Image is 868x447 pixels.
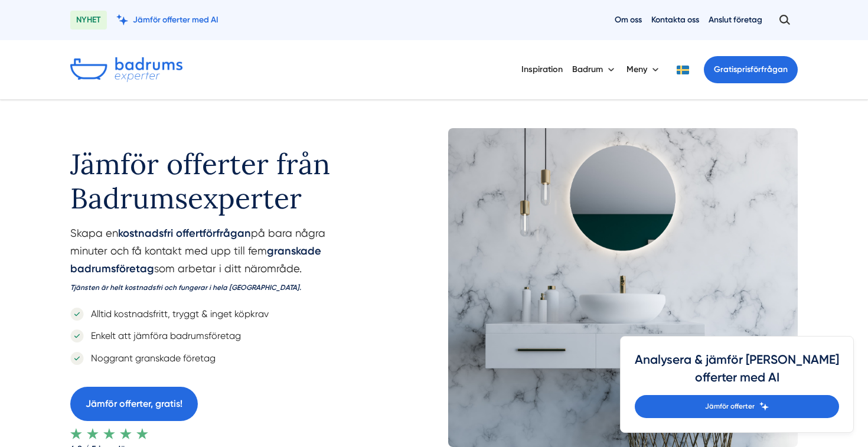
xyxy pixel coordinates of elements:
[651,14,699,25] a: Kontakta oss
[84,351,216,366] p: Noggrant granskade företag
[615,14,642,25] a: Om oss
[635,351,839,395] h4: Analysera & jämför [PERSON_NAME] offerter med AI
[84,328,241,343] p: Enkelt att jämföra badrumsföretag
[635,395,839,418] a: Jämför offerter
[714,64,737,74] span: Gratis
[70,224,373,301] p: Skapa en på bara några minuter och få kontakt med upp till fem som arbetar i ditt närområde.
[704,56,798,83] a: Gratisprisförfrågan
[448,128,798,447] img: Badrumsexperter omslagsbild
[84,306,269,321] p: Alltid kostnadsfritt, tryggt & inget köpkrav
[626,54,661,85] button: Meny
[70,387,198,420] a: Jämför offerter, gratis!
[705,401,755,412] span: Jämför offerter
[521,54,563,84] a: Inspiration
[133,14,218,25] span: Jämför offerter med AI
[118,227,251,240] strong: kostnadsfri offertförfrågan
[70,57,182,82] img: Badrumsexperter.se logotyp
[116,14,218,25] a: Jämför offerter med AI
[572,54,617,85] button: Badrum
[709,14,762,25] a: Anslut företag
[70,11,107,30] span: NYHET
[70,283,301,292] i: Tjänsten är helt kostnadsfri och fungerar i hela [GEOGRAPHIC_DATA].
[70,128,373,224] h1: Jämför offerter från Badrumsexperter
